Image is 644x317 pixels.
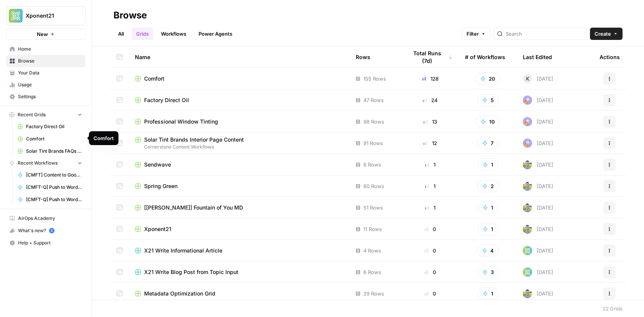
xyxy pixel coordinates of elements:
button: 1 [478,287,498,300]
button: 4 [477,244,499,257]
button: New [6,28,85,40]
button: 10 [476,116,500,128]
span: Recent Workflows [18,160,58,167]
button: Recent Grids [6,109,85,121]
a: Usage [6,79,85,91]
span: Create [595,30,611,38]
button: 1 [478,223,498,235]
span: 60 Rows [363,182,384,190]
span: Filter [467,30,479,38]
div: [DATE] [523,182,553,191]
button: Workspace: Xponent21 [6,6,85,25]
span: Browse [18,58,82,64]
img: ly0f5newh3rn50akdwmtp9dssym0 [523,139,532,148]
button: Filter [462,28,491,40]
div: 0 [407,247,453,254]
span: 4 Rows [363,247,381,254]
span: 47 Rows [363,96,384,104]
div: [DATE] [523,160,553,169]
div: 0 [407,225,453,233]
span: [CMFT] Content to Google Docs [26,172,82,178]
span: Sendwave [144,161,171,168]
div: Rows [356,46,370,68]
div: 22 Grids [603,305,623,312]
span: [CMFT-Q] Push to Wordpress FAQs [26,196,82,203]
a: Home [6,43,85,55]
a: [CMFT-Q] Push to Wordpress FAQs [14,193,85,206]
img: 7o9iy2kmmc4gt2vlcbjqaas6vz7k [523,160,532,169]
div: Actions [600,46,620,68]
span: 11 Rows [363,225,382,233]
span: Solar Tint Brands FAQs Workflows [26,148,82,155]
a: Settings [6,91,85,103]
span: Xponent21 [26,12,72,20]
a: Power Agents [194,28,237,40]
span: Your Data [18,69,82,76]
span: [[PERSON_NAME]] Fountain of You MD [144,204,243,211]
input: Search [506,30,583,38]
a: Solar Tint Brands Interior Page ContentCornerstone Content Workflows [135,136,343,150]
span: K [526,75,529,83]
div: [DATE] [523,117,553,126]
span: 51 Rows [363,204,383,211]
span: Comfort [144,75,164,83]
span: Comfort [26,135,82,142]
img: i2puuukf6121c411q0l1csbuv6u4 [523,246,532,255]
span: Cornerstone Content Workflows [135,144,343,150]
span: Recent Grids [18,111,46,118]
img: 7o9iy2kmmc4gt2vlcbjqaas6vz7k [523,182,532,191]
span: [CMFT-Q] Push to Wordpress [26,184,82,191]
a: [[PERSON_NAME]] Fountain of You MD [135,204,343,211]
span: 155 Rows [363,75,386,83]
span: Professional Window Tinting [144,118,218,125]
button: 2 [477,180,499,192]
span: Factory Direct Oil [26,123,82,130]
div: [DATE] [523,96,553,105]
a: Solar Tint Brands FAQs Workflows [14,145,85,157]
div: Browse [113,9,147,21]
a: X21 Write Blog Post from Topic Input [135,268,343,276]
text: 5 [51,229,53,233]
span: 29 Rows [363,290,384,297]
div: 13 [407,118,453,125]
span: 98 Rows [363,118,384,125]
img: ly0f5newh3rn50akdwmtp9dssym0 [523,96,532,105]
span: X21 Write Informational Article [144,247,222,254]
span: Settings [18,93,82,100]
div: Name [135,46,343,68]
span: Metadata Optimization Grid [144,290,215,297]
a: Sendwave [135,161,343,168]
a: Spring Green [135,182,343,190]
div: 12 [407,139,453,147]
a: Metadata Optimization Grid [135,290,343,297]
a: Grids [131,28,153,40]
div: 1 [407,161,453,168]
div: 0 [407,268,453,276]
a: Your Data [6,67,85,79]
span: Usage [18,81,82,88]
button: What's new? 5 [6,225,85,237]
a: Factory Direct Oil [14,121,85,133]
img: i2puuukf6121c411q0l1csbuv6u4 [523,267,532,277]
div: 128 [407,75,453,83]
span: 91 Rows [363,139,383,147]
img: Xponent21 Logo [9,9,23,23]
a: AirOps Academy [6,212,85,225]
a: Professional Window Tinting [135,118,343,125]
button: 1 [478,158,498,171]
span: Spring Green [144,182,177,190]
div: [DATE] [523,289,553,298]
div: 1 [407,204,453,211]
button: Create [590,28,623,40]
img: 7o9iy2kmmc4gt2vlcbjqaas6vz7k [523,203,532,212]
div: [DATE] [523,139,553,148]
div: Last Edited [523,46,552,68]
span: Solar Tint Brands Interior Page Content [144,136,244,144]
a: X21 Write Informational Article [135,247,343,254]
div: Total Runs (7d) [407,46,453,68]
div: 24 [407,96,453,104]
span: 6 Rows [363,161,381,168]
span: AirOps Academy [18,215,82,222]
span: 6 Rows [363,268,381,276]
a: [CMFT] Content to Google Docs [14,169,85,181]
